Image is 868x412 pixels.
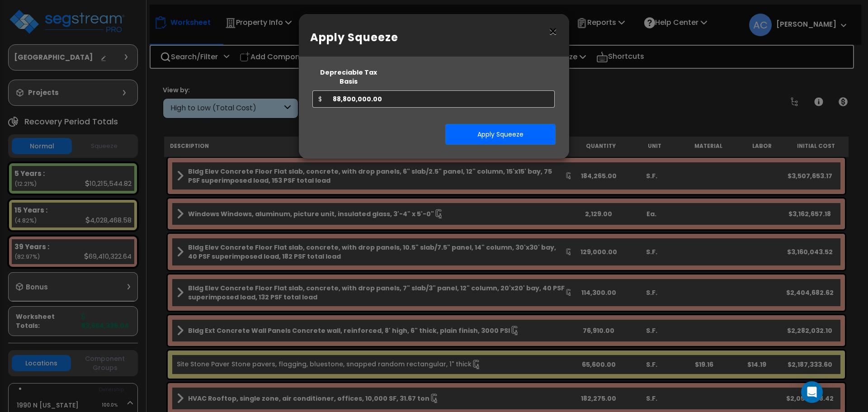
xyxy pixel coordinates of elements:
span: $ [312,90,327,108]
button: Apply Squeeze [445,124,556,145]
div: Open Intercom Messenger [801,381,823,403]
input: 0.00 [327,90,555,108]
h6: Apply Squeeze [310,30,558,45]
button: × [548,24,558,39]
label: Depreciable Tax Basis [312,68,385,86]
